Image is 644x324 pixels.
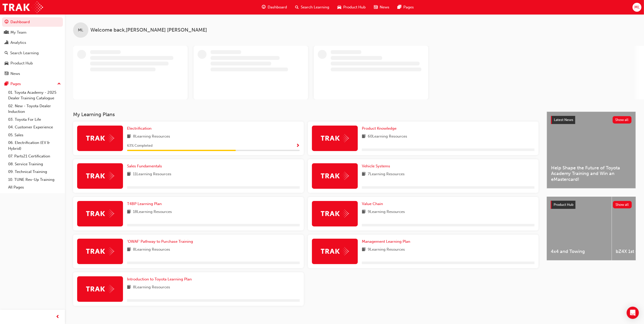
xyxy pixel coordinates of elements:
a: Analytics [2,38,63,47]
span: 63 % Completed [127,143,153,149]
span: Introduction to Toyota Learning Plan [127,277,192,281]
span: book-icon [127,171,131,178]
img: Trak [86,134,114,142]
span: 9 Learning Resources [368,209,405,215]
a: Introduction to Toyota Learning Plan [127,276,194,282]
a: Product HubShow all [551,201,632,209]
a: Product Knowledge [362,126,399,131]
span: ML [78,27,84,33]
a: 01. Toyota Academy - 2025 Dealer Training Catalogue [6,89,63,102]
span: Pages [403,4,414,10]
h3: My Learning Plans [73,112,539,117]
div: Open Intercom Messenger [627,307,639,319]
a: Sales Fundamentals [127,163,164,169]
a: My Team [2,28,63,37]
a: pages-iconPages [393,2,418,12]
a: All Pages [6,183,63,191]
a: 04. Customer Experience [6,123,63,131]
a: 'OWAF' Pathway to Purchase Training [127,239,195,245]
span: 7 Learning Resources [368,171,405,178]
button: Pages [2,79,63,89]
a: 4x4 and Towing [547,197,612,260]
span: 8 Learning Resources [133,133,170,140]
span: pages-icon [398,4,401,10]
span: Latest News [554,118,573,122]
span: Welcome back , [PERSON_NAME] [PERSON_NAME] [90,27,207,33]
span: search-icon [5,51,8,56]
span: guage-icon [5,20,8,24]
a: 09. Technical Training [6,168,63,176]
img: Trak [321,172,349,180]
a: Search Learning [2,48,63,58]
span: news-icon [5,72,8,76]
a: 03. Toyota For Life [6,116,63,124]
span: Search Learning [301,4,329,10]
a: Dashboard [2,17,63,27]
span: Help Shape the Future of Toyota Academy Training and Win an eMastercard! [551,165,632,182]
div: My Team [10,30,26,35]
span: Show Progress [296,144,300,148]
a: Latest NewsShow allHelp Shape the Future of Toyota Academy Training and Win an eMastercard! [547,112,636,188]
a: guage-iconDashboard [258,2,291,12]
img: Trak [3,2,43,13]
span: 8 Learning Resources [133,247,170,253]
a: 05. Sales [6,131,63,139]
a: 06. Electrification (EV & Hybrid) [6,139,63,152]
span: car-icon [5,61,8,66]
span: News [380,4,389,10]
span: Sales Fundamentals [127,164,162,168]
span: Product Knowledge [362,126,396,131]
img: Trak [321,134,349,142]
span: up-icon [57,81,61,87]
span: car-icon [337,4,341,10]
span: Dashboard [268,4,287,10]
a: Management Learning Plan [362,239,412,245]
div: Product Hub [10,60,33,66]
span: Product Hub [343,4,366,10]
span: 4x4 and Towing [551,249,608,254]
span: 8 Learning Resources [133,284,170,291]
span: book-icon [127,209,131,215]
span: T4BP Learning Plan [127,201,162,206]
button: Show all [613,116,632,124]
span: news-icon [374,4,378,10]
a: Product Hub [2,59,63,68]
span: book-icon [127,247,131,253]
span: Value Chain [362,201,383,206]
a: 07. Parts21 Certification [6,152,63,160]
a: T4BP Learning Plan [127,201,164,207]
img: Trak [86,285,114,293]
span: prev-icon [56,314,60,320]
div: Analytics [10,40,26,46]
span: people-icon [5,30,8,35]
span: 18 Learning Resources [133,209,172,215]
img: Trak [86,172,114,180]
span: 'OWAF' Pathway to Purchase Training [127,239,193,244]
img: Trak [86,247,114,255]
button: ML [633,3,641,12]
span: Management Learning Plan [362,239,410,244]
a: Value Chain [362,201,385,207]
span: chart-icon [5,40,8,45]
a: car-iconProduct Hub [333,2,370,12]
span: guage-icon [262,4,266,10]
div: Pages [10,81,21,87]
a: 08. Service Training [6,160,63,168]
img: Trak [321,210,349,218]
span: 60 Learning Resources [368,133,407,140]
span: 11 Learning Resources [133,171,171,178]
span: book-icon [127,284,131,291]
a: search-iconSearch Learning [291,2,333,12]
a: news-iconNews [370,2,393,12]
span: search-icon [295,4,299,10]
a: News [2,69,63,78]
a: Electrification [127,126,154,131]
button: Show all [613,201,632,208]
span: book-icon [127,133,131,140]
img: Trak [86,210,114,218]
a: Vehicle Systems [362,163,392,169]
span: book-icon [362,171,366,178]
div: Search Learning [10,50,39,56]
